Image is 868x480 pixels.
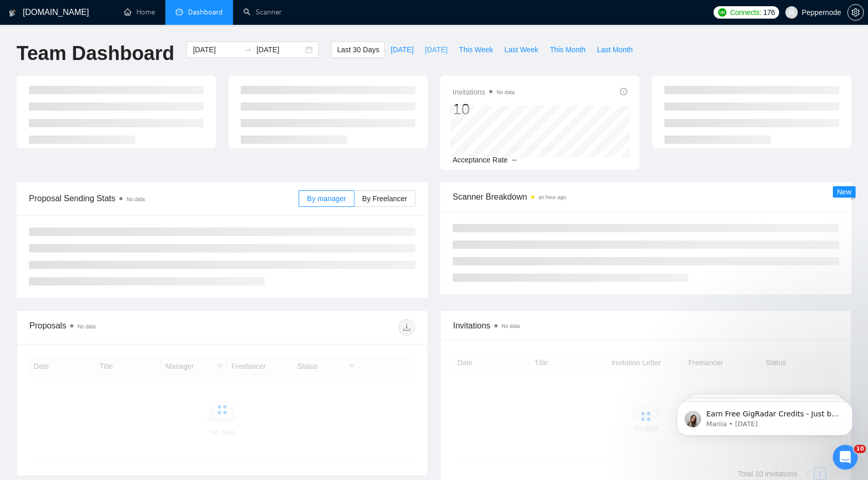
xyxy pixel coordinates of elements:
button: Last Week [499,41,544,58]
iframe: Intercom live chat [833,445,858,470]
div: Proposals [29,319,222,336]
span: Last 30 Days [337,44,379,55]
img: logo [9,5,16,21]
input: End date [256,44,303,55]
button: [DATE] [419,41,453,58]
span: dashboard [176,8,183,16]
input: Start date [193,44,240,55]
span: Acceptance Rate [453,156,508,164]
span: setting [848,8,863,17]
span: No data [78,324,96,329]
span: No data [502,323,520,329]
a: homeHome [124,8,155,17]
button: setting [847,4,864,21]
span: -- [512,156,517,164]
span: to [244,46,252,54]
span: No data [127,197,145,202]
a: searchScanner [243,8,282,17]
iframe: Intercom notifications message [661,380,868,452]
span: By Freelancer [362,194,407,203]
span: user [788,9,795,16]
button: This Week [453,41,499,58]
span: Proposal Sending Stats [29,192,299,205]
span: [DATE] [391,44,413,55]
span: [DATE] [425,44,447,55]
span: Dashboard [188,8,223,17]
div: 10 [453,99,515,119]
span: This Month [550,44,585,55]
span: No data [497,89,515,95]
span: New [837,188,851,196]
span: swap-right [244,46,252,54]
span: 10 [854,445,866,453]
span: Invitations [453,86,515,98]
img: upwork-logo.png [718,8,726,17]
span: Connects: [730,7,761,18]
span: This Week [459,44,493,55]
span: Last Month [597,44,632,55]
span: Scanner Breakdown [453,190,839,203]
span: Last Week [504,44,538,55]
a: setting [847,8,864,17]
span: Invitations [453,319,839,332]
button: Last 30 Days [331,41,385,58]
span: By manager [307,194,346,203]
button: [DATE] [385,41,419,58]
button: This Month [544,41,591,58]
h1: Team Dashboard [17,41,174,66]
span: 176 [763,7,774,18]
time: an hour ago [538,194,566,200]
button: Last Month [591,41,638,58]
span: info-circle [620,88,627,95]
